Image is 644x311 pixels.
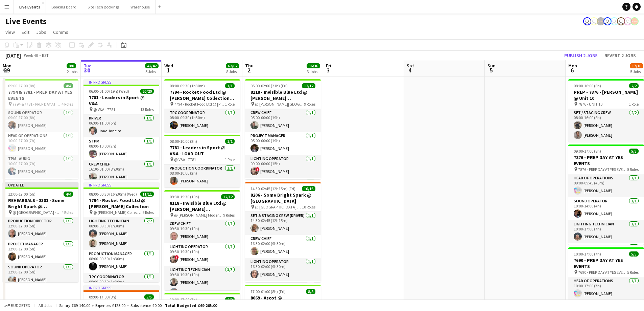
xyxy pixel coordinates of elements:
span: 08:00-00:30 (16h30m) (Wed) [89,192,137,197]
app-job-card: 05:00-02:00 (21h) (Fri)12/128118 - Invisible Blue Ltd @ [PERSON_NAME][GEOGRAPHIC_DATA] @ [PERSON_... [245,79,321,179]
span: Comms [53,29,68,35]
app-job-card: 09:30-19:30 (10h)12/128118 - Invisible Blue Ltd @ [PERSON_NAME][GEOGRAPHIC_DATA] @ [PERSON_NAME] ... [164,190,240,290]
span: 9 Roles [142,210,154,215]
span: 08:00-10:00 (2h) [170,139,197,144]
app-card-role: Video Operator1/1 [3,178,78,201]
a: Edit [19,28,32,37]
button: Publish 2 jobs [562,51,600,60]
app-card-role: Lighting Operator1/116:30-02:00 (9h30m)[PERSON_NAME] [245,258,321,281]
span: Tue [84,63,92,69]
span: 11/11 [140,192,154,197]
h3: 7794 - Rocket Food Ltd @ [PERSON_NAME] Collection [84,197,159,209]
app-user-avatar: Technical Department [624,17,632,25]
span: 4 Roles [62,102,73,107]
app-card-role: Sound Operator1/112:00-17:00 (5h)[PERSON_NAME] [3,263,78,286]
div: In progress [84,285,159,290]
span: 14:30-02:45 (12h15m) (Fri) [251,186,295,191]
span: 2 [244,66,254,74]
span: 08:00-09:30 (1h30m) [170,83,205,88]
h3: 7781 - Leaders in Sport @ V&A [84,94,159,107]
span: 30 [82,66,92,74]
span: 1 [163,66,173,74]
span: 10:00-17:00 (7h) [574,251,601,257]
app-card-role: Driver1/106:00-11:00 (5h)Joao Janeiro [84,114,159,137]
span: @ V&A - 7781 [93,107,115,112]
span: 2/2 [225,297,235,302]
span: 1 Role [225,157,235,162]
app-card-role: STPM1/108:00-10:00 (2h)[PERSON_NAME] [84,137,159,160]
app-card-role: Crew Chief1/116:30-01:00 (8h30m)[PERSON_NAME] [84,160,159,183]
span: Total Budgeted £69 265.00 [165,303,217,308]
span: Mon [568,63,577,69]
app-card-role: Sound Operator1/110:00-14:00 (4h)[PERSON_NAME] [568,197,644,220]
app-card-role: Head of Operations1/110:00-17:00 (7h)[PERSON_NAME] [3,132,78,155]
h3: PREP - 7876 - [PERSON_NAME] @ Unit 10 [568,89,644,101]
div: 8 Jobs [226,69,239,74]
app-card-role: Crew Chief1/109:30-19:30 (10h)[PERSON_NAME] [164,220,240,243]
span: 3 [325,66,331,74]
div: In progress [84,79,159,85]
span: 17/18 [630,63,643,68]
div: 08:00-16:00 (8h)2/2PREP - 7876 - [PERSON_NAME] @ Unit 10 7876 - UNIT 101 RoleSet / Staging Crew2/... [568,79,644,142]
span: 5 [486,66,496,74]
span: All jobs [37,303,53,308]
span: ! [175,255,179,259]
app-card-role: Lighting Operator1/109:30-19:30 (10h)![PERSON_NAME] [164,243,240,266]
span: @ [PERSON_NAME] Collection - 7794 [93,210,142,215]
button: Booking Board [46,0,82,14]
span: 09:30-19:30 (10h) [170,194,199,199]
button: Live Events [14,0,46,14]
div: 3 Jobs [307,69,320,74]
span: 1/1 [225,139,235,144]
app-user-avatar: Eden Hopkins [590,17,598,25]
app-user-avatar: Ollie Rolfe [603,17,612,25]
app-card-role: Production Manager1/108:00-09:30 (1h30m)[PERSON_NAME] [84,250,159,273]
span: 10:00-17:00 (7h) [170,297,197,302]
app-card-role: Lighting Technician2/208:00-09:30 (1h30m)[PERSON_NAME][PERSON_NAME] [84,217,159,250]
span: 7794 & 7781 - PREP DAY AT YES EVENTS [13,102,62,107]
app-card-role: Head of Operations1/109:00-09:45 (45m)[PERSON_NAME] [568,174,644,197]
span: 9 Roles [223,213,235,218]
div: 09:00-17:00 (8h)4/47794 & 7781 - PREP DAY AT YES EVENTS 7794 & 7781 - PREP DAY AT YES EVENTS4 Rol... [3,79,78,179]
div: Salary £69 140.00 + Expenses £125.00 + Subsistence £0.00 = [59,303,217,308]
h3: 7690 - PREP DAY AT YES EVENTS [568,257,644,269]
app-card-role: Crew Chief1/116:30-02:00 (9h30m)[PERSON_NAME] [245,235,321,258]
h3: 7794 - Rocket Food Ltd @ [PERSON_NAME] Collection - LOAD OUT [164,89,240,101]
span: 5/5 [629,251,639,257]
div: In progress [84,182,159,187]
div: [DATE] [5,52,21,59]
span: 4 [406,66,414,74]
app-card-role: TPC Coordinator1/108:00-09:30 (1h30m)[PERSON_NAME] [164,109,240,132]
h1: Live Events [5,16,47,26]
app-card-role: Lighting Technician1/110:00-17:00 (7h)[PERSON_NAME] [568,220,644,243]
app-job-card: 08:00-09:30 (1h30m)1/17794 - Rocket Food Ltd @ [PERSON_NAME] Collection - LOAD OUT 7794 - Rocket ... [164,79,240,132]
a: View [3,28,18,37]
h3: REHEARSALS - 8381 - Some Bright Spark @ [GEOGRAPHIC_DATA] [3,197,78,209]
app-user-avatar: Technical Department [617,17,625,25]
span: 4/4 [64,83,73,88]
span: Jobs [36,29,46,35]
span: ! [256,167,260,171]
a: Comms [50,28,71,37]
button: Revert 2 jobs [602,51,639,60]
span: 13 Roles [140,107,154,112]
span: 7690 - PREP DAY AT YES EVENTS [578,270,627,275]
app-card-role: TPC Coordinator1/108:00-09:30 (1h30m) [84,273,159,296]
div: In progress06:00-01:00 (19h) (Wed)20/207781 - Leaders in Sport @ V&A @ V&A - 778113 RolesDriver1/... [84,79,159,179]
span: 9 Roles [304,102,315,107]
button: Budgeted [3,302,31,309]
app-user-avatar: Alex Gill [630,17,639,25]
span: 6 [567,66,577,74]
app-card-role: STPM1/1 [245,178,321,201]
span: 5 Roles [627,167,639,172]
div: In progress08:00-00:30 (16h30m) (Wed)11/117794 - Rocket Food Ltd @ [PERSON_NAME] Collection @ [PE... [84,182,159,282]
app-card-role: TPM1/1 [568,243,644,266]
span: 09:00-17:00 (8h) [574,149,601,154]
app-card-role: Production Coordinator1/108:00-10:00 (2h)[PERSON_NAME] [164,164,240,187]
app-job-card: 14:30-02:45 (12h15m) (Fri)16/168206 - Some Bright Spark @ [GEOGRAPHIC_DATA] @ [GEOGRAPHIC_DATA] -... [245,182,321,282]
span: @ [GEOGRAPHIC_DATA] - 8381 [13,210,62,215]
span: 08:00-16:00 (8h) [574,83,601,88]
app-card-role: Set / Staging Crew2/208:00-16:00 (8h)[PERSON_NAME][PERSON_NAME] [568,109,644,142]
